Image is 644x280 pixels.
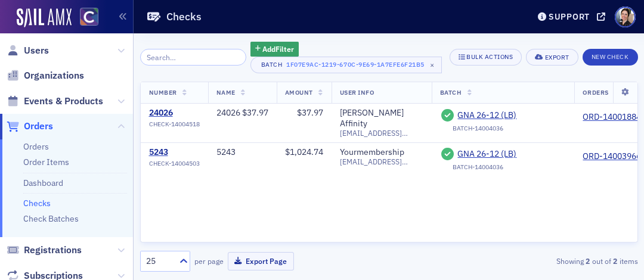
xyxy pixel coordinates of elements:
[80,8,98,26] img: SailAMX
[149,88,177,97] span: Number
[23,157,69,167] a: Order Items
[24,244,82,257] span: Registrations
[466,54,513,60] div: Bulk Actions
[286,61,425,69] div: 1f07e9ac-1219-670c-9e69-1a7efe6f21b5
[615,7,636,27] span: Profile
[583,151,641,162] a: ORD-14003966
[149,108,200,119] a: 24026
[23,141,49,152] a: Orders
[457,149,566,160] a: GNA 26-12 (LB)
[440,88,462,97] span: Batch
[583,112,641,123] a: ORD-14001884
[24,95,103,108] span: Events & Products
[453,125,503,132] div: BATCH-14004036
[149,147,200,158] a: 5243
[250,42,299,57] button: AddFilter
[457,110,566,121] a: GNA 26-12 (LB)
[7,244,82,257] a: Registrations
[285,88,313,97] span: Amount
[480,256,637,266] div: Showing out of items
[24,120,53,133] span: Orders
[427,60,438,70] span: ×
[146,255,172,267] div: 25
[72,8,98,28] a: View Homepage
[285,147,323,157] span: $1,024.74
[259,61,284,69] div: Batch
[549,11,590,22] div: Support
[149,160,200,167] span: CHECK-14004503
[583,51,638,61] a: New Check
[453,163,503,171] div: BATCH-14004036
[7,95,103,108] a: Events & Products
[149,120,200,128] span: CHECK-14004518
[23,213,79,224] a: Check Batches
[24,44,49,57] span: Users
[23,178,63,188] a: Dashboard
[24,69,84,82] span: Organizations
[340,147,404,158] a: Yourmembership
[7,120,53,133] a: Orders
[140,49,246,66] input: Search…
[340,129,423,138] span: [EMAIL_ADDRESS][DOMAIN_NAME]
[228,252,294,270] button: Export Page
[216,108,268,119] div: 24026 $37.97
[526,49,578,66] button: Export
[340,157,423,166] span: [EMAIL_ADDRESS][DOMAIN_NAME]
[250,57,442,73] button: Batch1f07e9ac-1219-670c-9e69-1a7efe6f21b5×
[166,10,202,24] h1: Checks
[340,108,423,129] a: [PERSON_NAME] Affinity
[583,49,638,66] button: New Check
[450,49,522,66] button: Bulk Actions
[584,256,592,266] strong: 2
[297,107,323,118] span: $37.97
[7,69,84,82] a: Organizations
[216,88,236,97] span: Name
[583,88,608,97] span: Orders
[7,44,49,57] a: Users
[262,43,294,54] span: Add Filter
[340,88,374,97] span: User Info
[611,256,620,266] strong: 2
[17,8,72,27] img: SailAMX
[545,54,569,61] div: Export
[194,256,224,266] label: per page
[23,198,51,209] a: Checks
[216,147,268,158] div: 5243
